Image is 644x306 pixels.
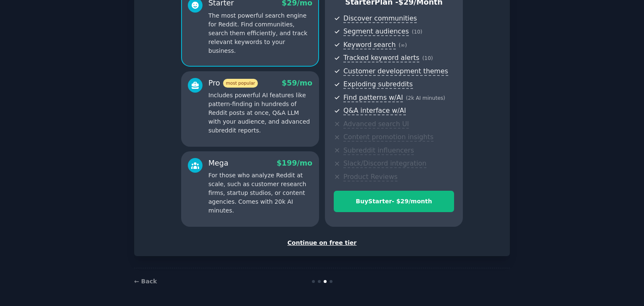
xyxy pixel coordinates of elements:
[343,67,448,76] span: Customer development themes
[343,120,409,129] span: Advanced search UI
[134,278,157,285] a: ← Back
[334,197,454,206] div: Buy Starter - $ 29 /month
[282,79,312,87] span: $ 59 /mo
[422,55,433,61] span: ( 10 )
[223,79,258,88] span: most popular
[343,133,434,142] span: Content promotion insights
[334,191,454,212] button: BuyStarter- $29/month
[208,158,229,169] div: Mega
[412,29,422,35] span: ( 10 )
[343,106,406,115] span: Q&A interface w/AI
[343,54,419,62] span: Tracked keyword alerts
[343,14,417,23] span: Discover communities
[343,159,426,168] span: Slack/Discord integration
[343,80,413,89] span: Exploding subreddits
[343,41,396,49] span: Keyword search
[208,78,258,88] div: Pro
[208,171,312,215] p: For those who analyze Reddit at scale, such as customer research firms, startup studios, or conte...
[343,93,403,102] span: Find patterns w/AI
[343,146,414,155] span: Subreddit influencers
[406,95,445,101] span: ( 2k AI minutes )
[343,27,409,36] span: Segment audiences
[143,239,501,247] div: Continue on free tier
[208,11,312,55] p: The most powerful search engine for Reddit. Find communities, search them efficiently, and track ...
[399,42,407,48] span: ( ∞ )
[208,91,312,135] p: Includes powerful AI features like pattern-finding in hundreds of Reddit posts at once, Q&A LLM w...
[277,159,312,167] span: $ 199 /mo
[343,173,397,182] span: Product Reviews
